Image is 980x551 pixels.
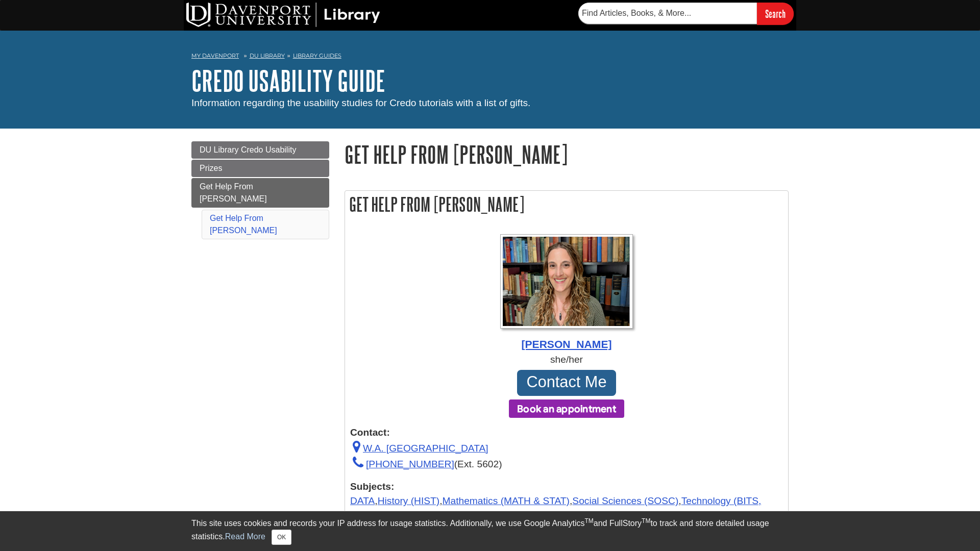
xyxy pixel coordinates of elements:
sup: TM [642,517,650,524]
div: This site uses cookies and records your IP address for usage statistics. Additionally, we use Goo... [191,517,789,545]
div: [PERSON_NAME] [350,336,783,353]
span: Information regarding the usability studies for Credo tutorials with a list of gifts. [191,97,530,108]
a: Prizes [191,160,329,177]
strong: Subjects: [350,480,783,494]
input: Search [757,3,794,24]
a: Get Help From [PERSON_NAME] [191,178,329,208]
a: Read More [225,532,265,541]
h2: Get Help From [PERSON_NAME] [345,191,788,218]
h1: Get Help From [PERSON_NAME] [345,141,789,167]
a: Profile Photo [PERSON_NAME] [350,234,783,353]
a: Library Guides [293,52,341,59]
a: Social Sciences (SOSC) [572,495,678,506]
a: Mathematics (MATH & STAT) [443,495,570,506]
nav: breadcrumb [191,49,789,65]
a: Contact Me [517,370,616,395]
a: DU Library [250,52,285,59]
button: Book an appointment [509,399,624,418]
span: Prizes [200,164,222,172]
img: Profile Photo [500,234,633,329]
sup: TM [584,517,593,524]
div: , , , , [350,480,783,523]
span: Get Help From [PERSON_NAME] [200,182,267,203]
div: (Ext. 5602) [350,456,783,472]
div: Guide Page Menu [191,141,329,241]
a: DATA [350,495,375,506]
a: Get Help From [PERSON_NAME] [210,214,277,235]
a: DU Library Credo Usability [191,141,329,159]
a: [PHONE_NUMBER] [350,459,454,469]
a: History (HIST) [378,495,440,506]
div: she/her [350,353,783,367]
form: Searches DU Library's articles, books, and more [578,3,794,24]
img: DU Library [186,3,380,27]
a: CREDO Usability Guide [191,65,385,96]
a: W.A. [GEOGRAPHIC_DATA] [350,443,488,454]
input: Find Articles, Books, & More... [578,3,757,24]
strong: Contact: [350,425,783,440]
a: My Davenport [191,52,239,60]
button: Close [272,530,291,545]
span: DU Library Credo Usability [200,145,296,154]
